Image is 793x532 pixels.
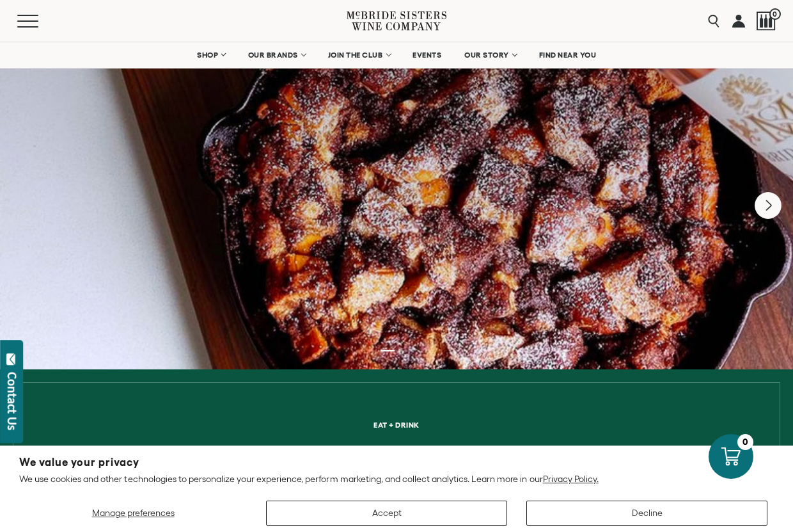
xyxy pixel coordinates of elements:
[412,51,441,60] span: EVENTS
[19,501,247,526] button: Manage preferences
[248,51,298,60] span: OUR BRANDS
[328,51,383,60] span: JOIN THE CLUB
[19,457,774,468] h2: We value your privacy
[197,51,219,60] span: SHOP
[456,42,524,68] a: OUR STORY
[19,473,774,485] p: We use cookies and other technologies to personalize your experience, perform marketing, and coll...
[17,15,63,28] button: Mobile Menu Trigger
[320,42,398,68] a: JOIN THE CLUB
[189,42,233,68] a: SHOP
[6,372,19,430] div: Contact Us
[543,474,599,484] a: Privacy Policy.
[464,51,509,60] span: OUR STORY
[526,501,767,526] button: Decline
[539,51,597,60] span: FIND NEAR YOU
[398,350,412,351] li: Page dot 2
[92,508,175,518] span: Manage preferences
[737,434,753,450] div: 0
[531,42,605,68] a: FIND NEAR YOU
[769,8,781,20] span: 0
[240,42,313,68] a: OUR BRANDS
[755,192,781,219] button: Next
[404,42,450,68] a: EVENTS
[381,350,395,351] li: Page dot 1
[266,501,507,526] button: Accept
